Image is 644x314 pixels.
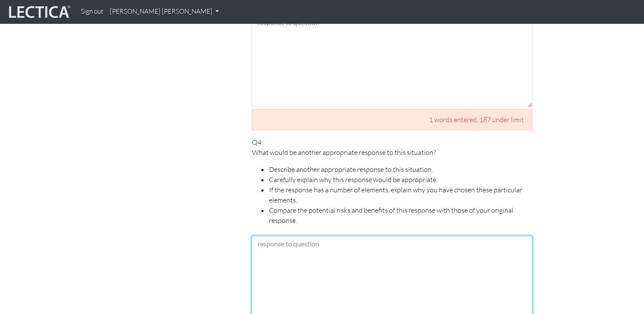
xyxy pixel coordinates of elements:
li: Describe another appropriate response to this situation. [269,164,532,174]
p: Q4: [252,137,532,226]
p: What would be another appropriate response to this situation? [252,147,532,157]
img: lecticalive [7,4,71,20]
a: [PERSON_NAME] [PERSON_NAME] [106,3,222,20]
li: Compare the potential risks and benefits of this response with those of your original response. [269,205,532,226]
div: 1 words entered [252,109,532,130]
li: Carefully explain why this response would be appropriate. [269,174,532,185]
li: If the response has a number of elements, explain why you have chosen these particular elements. [269,185,532,205]
span: , 187 under limit [476,115,524,124]
a: Sign out [77,3,106,20]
